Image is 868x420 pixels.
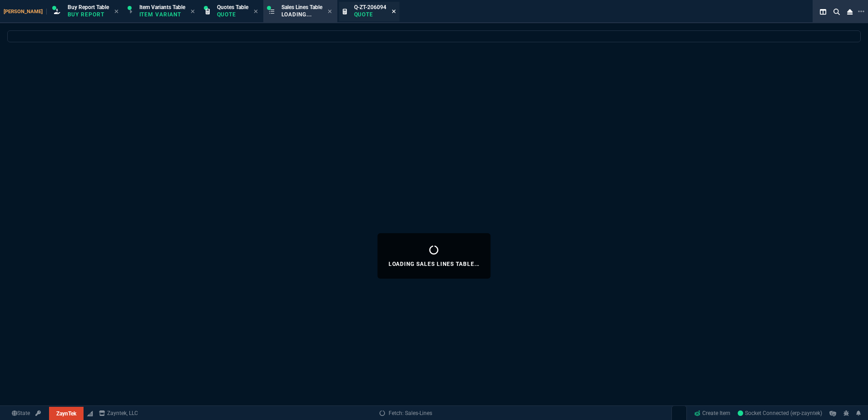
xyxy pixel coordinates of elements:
a: API TOKEN [33,409,44,417]
nx-icon: Close Tab [392,8,396,15]
span: Socket Connected (erp-zayntek) [738,410,822,416]
span: [PERSON_NAME] [4,9,47,15]
span: Buy Report Table [68,4,109,10]
nx-icon: Close Tab [254,8,258,15]
p: Loading... [281,11,322,18]
nx-icon: Split Panels [816,6,830,17]
p: Item Variant [139,11,185,18]
p: Loading Sales Lines Table... [389,260,480,268]
nx-icon: Close Tab [114,8,118,15]
nx-icon: Close Tab [191,8,195,15]
a: msbcCompanyName [96,409,141,417]
p: Buy Report [68,11,109,18]
p: Quote [217,11,248,18]
nx-icon: Open New Tab [858,7,864,16]
span: Sales Lines Table [281,4,322,10]
a: Fetch: Sales-Lines [380,409,432,417]
span: Item Variants Table [139,4,185,10]
span: Q-ZT-206094 [354,4,386,10]
nx-icon: Close Tab [328,8,332,15]
a: Create Item [690,406,734,420]
a: Tlt7e1b5rc2G9HgHAAD5 [738,409,822,417]
p: Quote [354,11,386,18]
nx-icon: Close Workbench [843,6,856,17]
a: Global State [9,409,33,417]
nx-icon: Search [830,6,843,17]
span: Quotes Table [217,4,248,10]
